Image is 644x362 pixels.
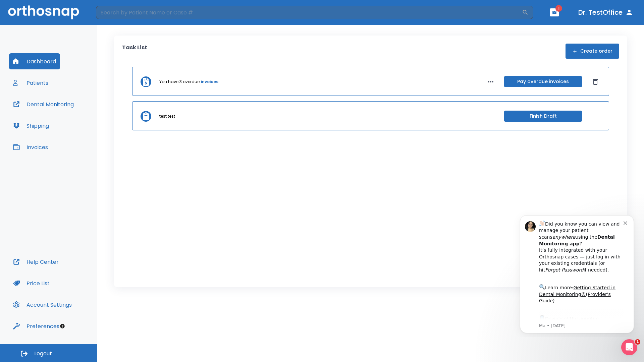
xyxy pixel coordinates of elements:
[555,5,562,12] span: 1
[635,339,640,345] span: 1
[9,297,76,313] button: Account Settings
[566,44,619,59] button: Create order
[159,79,200,85] p: You have 3 overdue
[114,10,119,16] button: Dismiss notification
[8,5,79,19] img: Orthosnap
[29,107,89,119] a: App Store
[122,44,147,59] p: Task List
[9,254,63,270] button: Help Center
[590,76,601,87] button: Dismiss
[29,114,114,120] p: Message from Ma, sent 7w ago
[510,209,644,337] iframe: Intercom notifications message
[504,111,582,122] button: Finish Draft
[9,139,52,155] button: Invoices
[96,6,522,19] input: Search by Patient Name or Case #
[201,79,218,85] a: invoices
[9,318,63,334] button: Preferences
[504,76,582,87] button: Pay overdue invoices
[9,275,54,291] button: Price List
[9,75,52,91] button: Patients
[29,105,114,139] div: Download the app: | ​ Let us know if you need help getting started!
[9,118,53,134] button: Shipping
[621,339,637,355] iframe: Intercom live chat
[59,323,65,329] div: Tooltip anchor
[34,350,52,357] span: Logout
[159,113,175,119] p: test test
[576,6,636,18] button: Dr. TestOffice
[9,96,78,112] button: Dental Monitoring
[9,53,60,69] button: Dashboard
